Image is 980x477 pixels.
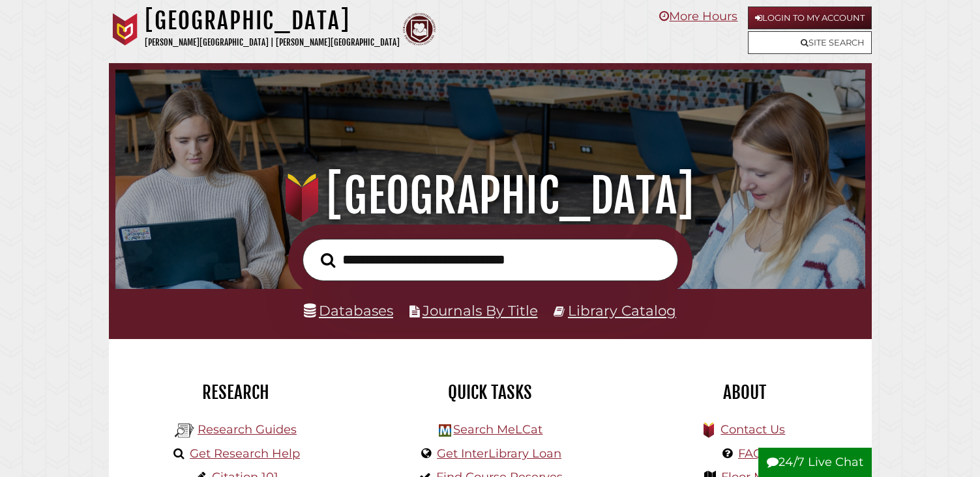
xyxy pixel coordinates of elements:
[568,302,676,319] a: Library Catalog
[304,302,393,319] a: Databases
[720,422,785,437] a: Contact Us
[119,381,353,403] h2: Research
[439,424,451,437] img: Hekman Library Logo
[423,302,538,319] a: Journals By Title
[748,31,872,54] a: Site Search
[175,421,194,441] img: Hekman Library Logo
[403,13,436,46] img: Calvin Theological Seminary
[321,252,335,267] i: Search
[145,35,400,50] p: [PERSON_NAME][GEOGRAPHIC_DATA] | [PERSON_NAME][GEOGRAPHIC_DATA]
[109,13,141,46] img: Calvin University
[738,446,769,461] a: FAQs
[453,422,542,437] a: Search MeLCat
[437,446,561,461] a: Get InterLibrary Loan
[130,167,850,225] h1: [GEOGRAPHIC_DATA]
[198,422,297,437] a: Research Guides
[145,7,400,35] h1: [GEOGRAPHIC_DATA]
[659,9,737,23] a: More Hours
[748,7,872,29] a: Login to My Account
[373,381,608,403] h2: Quick Tasks
[314,249,342,271] button: Search
[190,446,300,461] a: Get Research Help
[627,381,862,403] h2: About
